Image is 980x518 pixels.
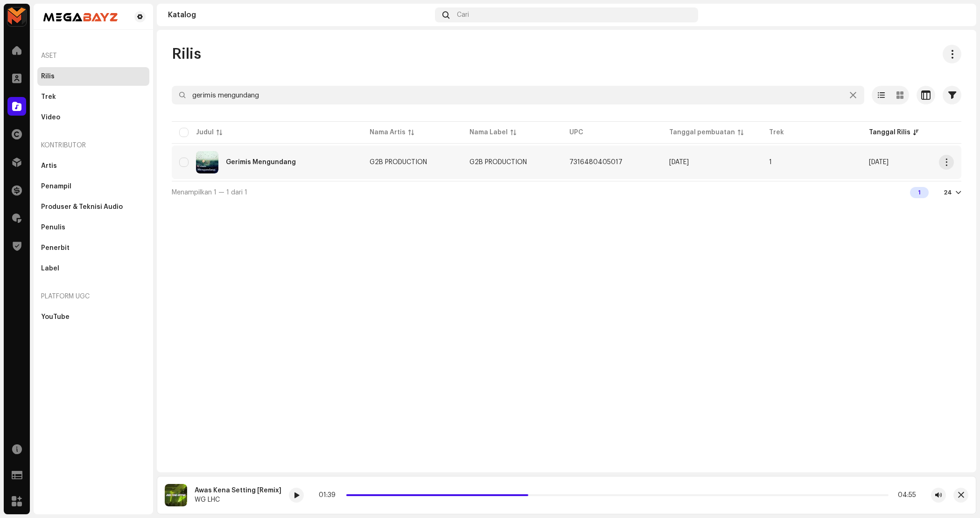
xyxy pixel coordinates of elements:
[37,198,149,216] re-m-nav-item: Produser & Teknisi Audio
[41,224,65,231] div: Penulis
[41,162,57,170] div: Artis
[7,7,26,26] img: 33c9722d-ea17-4ee8-9e7d-1db241e9a290
[370,159,427,166] div: G2B PRODUCTION
[37,239,149,257] re-m-nav-item: Penerbit
[165,484,187,506] img: 8733b28b-9d98-4e01-aead-e70af6501b4e
[950,7,965,22] img: c80ab357-ad41-45f9-b05a-ac2c454cf3ef
[669,128,735,137] div: Tanggal pembuatan
[37,88,149,106] re-m-nav-item: Trek
[37,45,149,67] re-a-nav-header: Aset
[769,159,772,166] span: 1
[869,159,889,166] span: 12 Apr 2025
[869,128,910,137] div: Tanggal Rilis
[37,285,149,308] re-a-nav-header: Platform UGC
[370,128,406,137] div: Nama Artis
[37,218,149,237] re-m-nav-item: Penulis
[319,491,343,499] div: 01:39
[41,313,70,321] div: YouTube
[196,151,218,173] img: dadbba5c-9fd1-4c99-8cea-de2a6e36ab05
[172,45,201,63] span: Rilis
[41,73,55,80] div: Rilis
[37,67,149,86] re-m-nav-item: Rilis
[195,496,281,504] div: WG LHC
[41,265,59,272] div: Label
[41,244,70,252] div: Penerbit
[370,159,455,166] span: G2B PRODUCTION
[37,134,149,157] re-a-nav-header: Kontributor
[457,11,469,19] span: Cari
[469,128,508,137] div: Nama Label
[41,203,123,211] div: Produser & Teknisi Audio
[569,159,623,166] span: 7316480405017
[172,86,864,104] input: Cari
[669,159,689,166] span: 12 Apr 2025
[41,114,60,121] div: Video
[168,11,431,19] div: Katalog
[910,187,929,198] div: 1
[37,259,149,278] re-m-nav-item: Label
[41,93,56,101] div: Trek
[37,157,149,175] re-m-nav-item: Artis
[226,159,296,166] div: Gerimis Mengundang
[37,308,149,326] re-m-nav-item: YouTube
[172,189,247,196] span: Menampilkan 1 — 1 dari 1
[195,487,281,494] div: Awas Kena Setting [Remix]
[41,11,119,22] img: ea3f5b01-c1b1-4518-9e19-4d24e8c5836b
[37,177,149,196] re-m-nav-item: Penampil
[892,491,916,499] div: 04:55
[37,108,149,127] re-m-nav-item: Video
[41,183,71,190] div: Penampil
[469,159,527,166] span: G2B PRODUCTION
[196,128,214,137] div: Judul
[944,189,952,196] div: 24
